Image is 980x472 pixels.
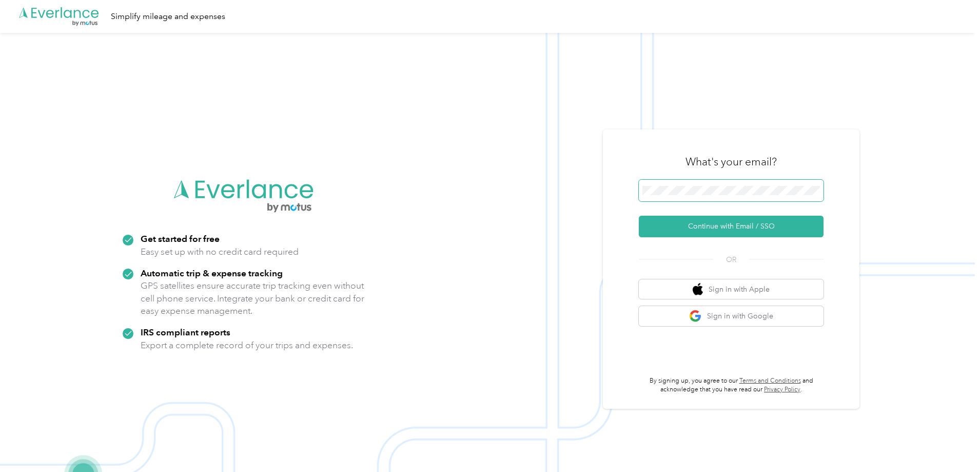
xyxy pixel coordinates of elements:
[639,279,824,299] button: apple logoSign in with Apple
[141,233,220,244] strong: Get started for free
[111,10,225,23] div: Simplify mileage and expenses
[764,386,800,393] a: Privacy Policy
[141,279,365,317] p: GPS satellites ensure accurate trip tracking even without cell phone service. Integrate your bank...
[639,216,824,237] button: Continue with Email / SSO
[685,155,777,169] h3: What's your email?
[141,339,353,352] p: Export a complete record of your trips and expenses.
[141,327,230,337] strong: IRS compliant reports
[639,306,824,326] button: google logoSign in with Google
[141,268,283,278] strong: Automatic trip & expense tracking
[739,377,801,385] a: Terms and Conditions
[713,254,749,265] span: OR
[141,246,299,258] p: Easy set up with no credit card required
[689,310,702,323] img: google logo
[639,376,824,394] p: By signing up, you agree to our and acknowledge that you have read our .
[693,283,703,296] img: apple logo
